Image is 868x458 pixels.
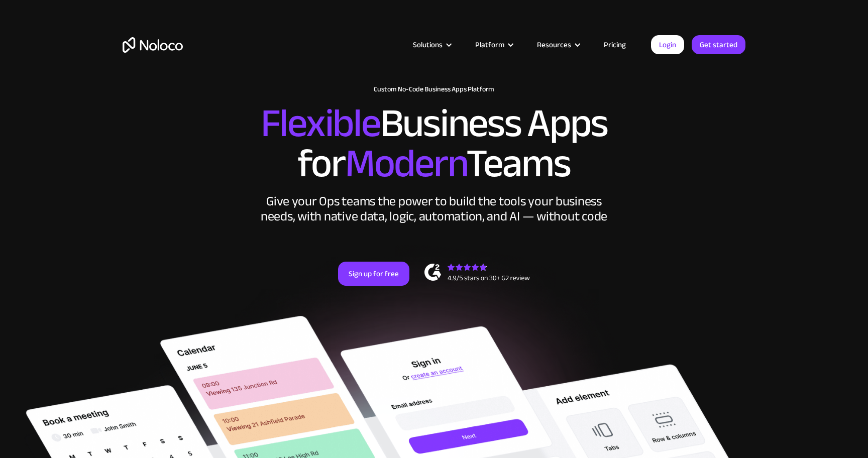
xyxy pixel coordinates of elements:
[537,38,571,51] div: Resources
[258,194,610,224] div: Give your Ops teams the power to build the tools your business needs, with native data, logic, au...
[651,35,684,54] a: Login
[475,38,504,51] div: Platform
[692,35,745,54] a: Get started
[261,86,380,161] span: Flexible
[524,38,591,51] div: Resources
[400,38,463,51] div: Solutions
[123,103,745,184] h2: Business Apps for Teams
[345,126,466,201] span: Modern
[591,38,638,51] a: Pricing
[463,38,524,51] div: Platform
[123,37,183,53] a: home
[338,262,409,286] a: Sign up for free
[413,38,443,51] div: Solutions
